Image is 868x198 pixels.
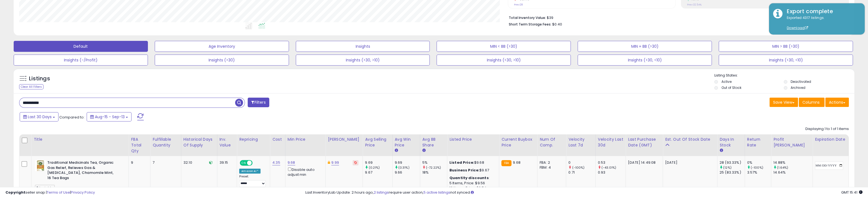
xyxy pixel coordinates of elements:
[47,190,70,195] a: Terms of Use
[272,160,280,165] a: 4.35
[720,137,743,148] div: Days In Stock
[365,137,390,148] div: Avg Selling Price
[723,165,732,170] small: (12%)
[509,14,845,21] li: $39
[720,170,745,175] div: 25 (83.33%)
[721,79,732,84] label: Active
[449,186,495,191] div: 10 Items, Price: $9.54
[422,170,447,175] div: 18%
[288,160,295,165] a: 9.68
[239,175,266,187] div: Preset:
[449,168,480,173] b: Business Price:
[747,160,771,165] div: 0%
[791,85,805,90] label: Archived
[799,98,825,107] button: Columns
[773,137,810,148] div: Profit [PERSON_NAME]
[514,3,523,6] small: Prev: 28
[787,26,808,30] a: Download
[47,160,114,182] b: Traditional Medicinals Tea, Organic Gas Relief, Relieves Gas & [MEDICAL_DATA], Chamomile Mint, 16...
[422,148,426,153] small: Avg BB Share.
[155,41,289,52] button: Age Inventory
[598,160,626,165] div: 0.53
[395,137,418,148] div: Avg Win Price
[183,137,215,148] div: Historical Days Of Supply
[59,115,84,120] span: Compared to:
[449,175,489,180] b: Quantity discounts
[449,181,495,186] div: 5 Items, Price: $9.56
[131,137,148,154] div: FBA Total Qty
[14,55,148,66] button: Insights (-/Profit)
[509,15,546,20] b: Total Inventory Value:
[20,112,59,121] button: Last 30 Days
[437,41,571,52] button: MIN < BB (>30)
[449,176,495,180] div: :
[773,160,813,165] div: 14.88%
[598,170,626,175] div: 0.93
[131,160,146,165] div: 9
[540,160,562,165] div: FBA: 2
[449,160,474,165] b: Listed Price:
[598,137,623,148] div: Velocity Last 30d
[220,160,233,165] div: 39.15
[714,73,854,78] p: Listing States:
[783,15,861,31] div: Exported 4317 listings.
[252,161,261,165] span: OFF
[305,190,863,195] div: Last InventoryLab Update: 2 hours ago, require user action, not synced.
[449,137,497,142] div: Listed Price
[825,98,849,107] button: Actions
[239,137,268,142] div: Repricing
[773,170,813,175] div: 14.64%
[791,79,811,84] label: Deactivated
[331,160,339,165] a: 9.99
[572,165,585,170] small: (-100%)
[449,168,495,173] div: $9.67
[747,170,771,175] div: 3.57%
[71,190,95,195] a: Privacy Policy
[509,22,551,27] b: Short Term Storage Fees:
[422,160,447,165] div: 5%
[568,160,595,165] div: 0
[19,84,43,89] div: Clear All Filters
[35,160,46,171] img: 51-9YyTSoiL._SL40_.jpg
[540,165,562,170] div: FBM: 4
[5,190,95,195] div: seller snap | |
[328,137,360,142] div: [PERSON_NAME]
[296,55,430,66] button: Insights (>30, >10)
[719,55,853,66] button: Insights (<30, <10)
[369,165,380,170] small: (0.21%)
[747,137,769,148] div: Return Rate
[240,161,247,165] span: ON
[513,160,521,165] span: 9.68
[841,190,863,195] span: 2025-10-15 15:41 GMT
[153,137,179,148] div: Fulfillable Quantity
[95,114,125,120] span: Aug-15 - Sep-13
[248,98,269,107] button: Filters
[5,190,25,195] strong: Copyright
[35,185,55,191] span: Insights
[87,112,131,121] button: Aug-15 - Sep-13
[628,137,661,148] div: Last Purchase Date (GMT)
[365,170,392,175] div: 9.67
[665,137,715,142] div: Est. Out Of Stock Date
[155,55,289,66] button: Insights (>30)
[220,137,235,148] div: Inv. value
[552,22,562,27] span: $0.40
[422,137,445,148] div: Avg BB Share
[628,160,659,165] div: [DATE] 14:49:08
[423,190,450,195] a: 5 active listings
[29,75,50,83] h5: Listings
[501,160,512,166] small: FBA
[395,170,420,175] div: 9.66
[815,137,846,142] div: Expiration date
[719,41,853,52] button: MIN > BB (>30)
[296,41,430,52] button: Insights
[665,160,713,165] p: [DATE]
[288,137,323,142] div: Min Price
[802,100,820,105] span: Columns
[398,165,410,170] small: (0.31%)
[751,165,763,170] small: (-100%)
[601,165,616,170] small: (-43.01%)
[395,148,398,153] small: Avg Win Price.
[687,3,702,6] small: Prev: 32.54%
[568,137,593,148] div: Velocity Last 7d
